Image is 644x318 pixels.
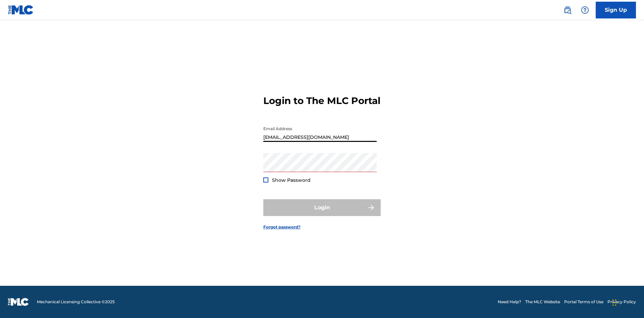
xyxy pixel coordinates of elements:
[610,286,644,318] iframe: Chat Widget
[607,299,636,305] a: Privacy Policy
[498,299,521,305] a: Need Help?
[578,3,592,17] div: Help
[563,6,572,14] img: search
[37,299,115,305] span: Mechanical Licensing Collective © 2025
[596,2,636,18] a: Sign Up
[612,293,616,313] div: Drag
[525,299,560,305] a: The MLC Website
[263,224,301,230] a: Forgot password?
[561,3,574,17] a: Public Search
[263,95,380,107] h3: Login to The MLC Portal
[581,6,589,14] img: help
[272,177,311,183] span: Show Password
[564,299,603,305] a: Portal Terms of Use
[8,298,29,306] img: logo
[8,5,34,15] img: MLC Logo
